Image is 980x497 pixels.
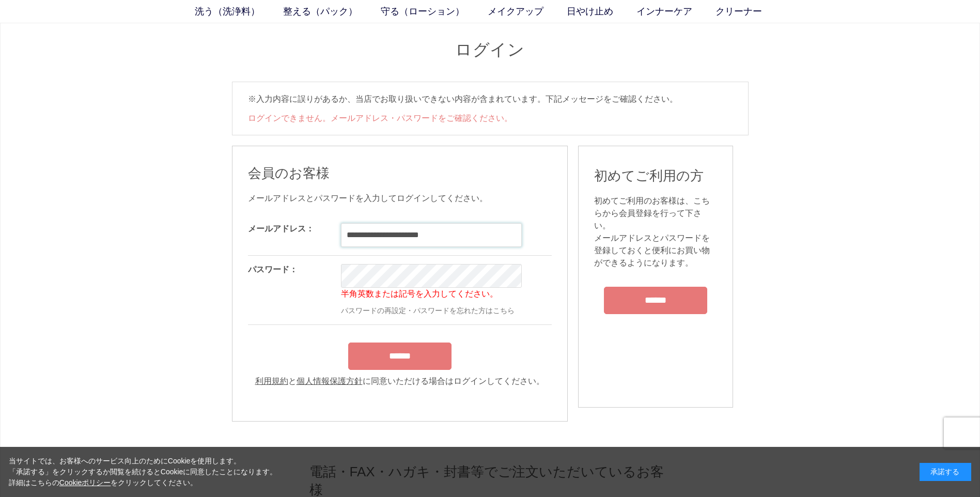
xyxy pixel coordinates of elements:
label: メールアドレス： [248,224,314,233]
a: Cookieポリシー [59,478,111,487]
p: 半角英数または記号を入力してください。 [341,288,610,300]
a: メイクアップ [488,5,567,19]
p: ※入力内容に誤りがあるか、当店でお取り扱いできない内容が含まれています。下記メッセージをご確認ください。 [248,92,733,106]
div: 当サイトでは、お客様へのサービス向上のためにCookieを使用します。 「承諾する」をクリックするか閲覧を続けるとCookieに同意したことになります。 詳細はこちらの をクリックしてください。 [9,456,277,488]
a: 利用規約 [255,377,288,385]
a: 洗う（洗浄料） [195,5,283,19]
a: インナーケア [636,5,715,19]
a: 整える（パック） [283,5,381,19]
div: 承諾する [920,463,971,481]
span: 会員のお客様 [248,165,330,181]
div: メールアドレスとパスワードを入力してログインしてください。 [248,192,552,205]
a: 日やけ止め [567,5,636,19]
div: と に同意いただける場合はログインしてください。 [248,375,552,387]
a: クリーナー [715,5,785,19]
li: ログインできません。メールアドレス・パスワードをご確認ください。 [248,112,733,125]
a: 守る（ローション） [381,5,488,19]
a: 個人情報保護方針 [297,377,363,385]
label: パスワード： [248,265,298,274]
a: パスワードの再設定・パスワードを忘れた方はこちら [341,306,515,315]
h1: ログイン [232,39,749,61]
div: 初めてご利用のお客様は、こちらから会員登録を行って下さい。 メールアドレスとパスワードを登録しておくと便利にお買い物ができるようになります。 [594,195,717,269]
span: 初めてご利用の方 [594,168,704,183]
